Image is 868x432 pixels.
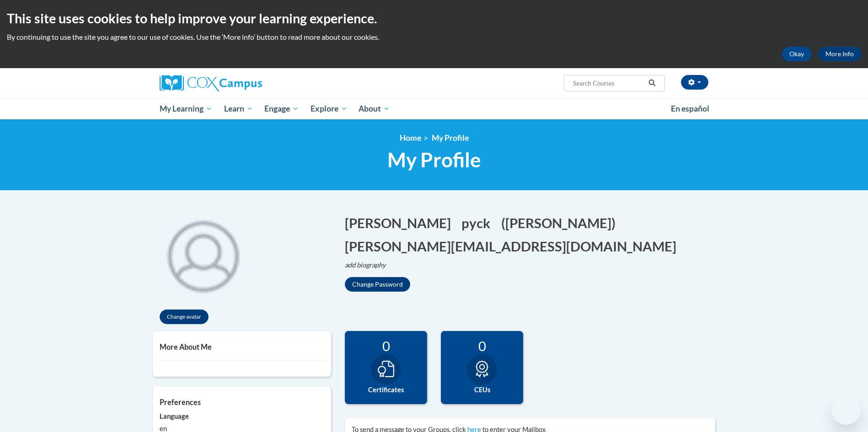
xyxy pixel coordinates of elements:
span: En español [671,104,709,113]
span: My Profile [432,133,469,143]
div: 0 [352,338,420,354]
img: profile avatar [153,204,253,305]
a: My Learning [154,98,218,119]
button: Edit last name [461,213,496,232]
i: add biography [345,261,386,269]
a: Engage [258,98,305,119]
img: Cox Campus [160,75,262,91]
button: Edit biography [345,260,393,270]
span: My Learning [160,103,212,114]
button: Edit first name [345,213,457,232]
a: En español [665,99,715,118]
label: Certificates [352,385,420,395]
span: Engage [264,103,299,114]
button: Edit email address [345,237,682,256]
a: Home [400,133,421,143]
span: About [359,103,390,114]
input: Search Courses [572,78,645,89]
div: Click to change the profile picture [153,204,253,305]
span: My Profile [387,148,481,172]
button: Search [645,78,659,89]
button: Change avatar [160,309,209,324]
span: Explore [311,103,347,114]
iframe: Button to launch messaging window [831,395,861,425]
a: About [353,98,396,119]
a: Explore [305,98,353,119]
button: Change Password [345,277,410,292]
div: Main menu [146,98,722,119]
h5: Preferences [160,398,324,406]
label: Language [160,411,324,421]
label: CEUs [448,385,516,395]
button: Account Settings [681,75,708,90]
p: By continuing to use the site you agree to our use of cookies. Use the ‘More info’ button to read... [7,32,861,42]
a: Learn [218,98,259,119]
a: More Info [818,47,861,61]
button: Edit screen name [501,213,622,232]
h2: This site uses cookies to help improve your learning experience. [7,9,861,27]
span: Learn [224,103,253,114]
h5: More About Me [160,342,324,351]
div: 0 [448,338,516,354]
button: Okay [782,47,811,61]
